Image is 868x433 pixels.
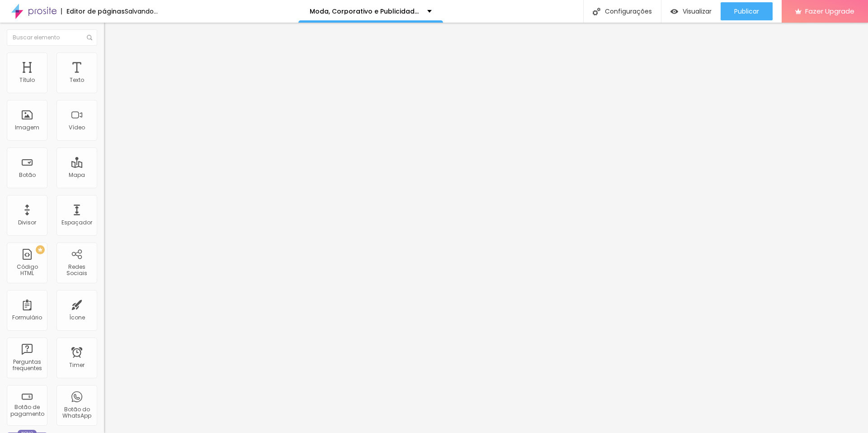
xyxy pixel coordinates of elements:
div: Botão [19,172,36,178]
div: Espaçador [61,219,92,226]
div: Divisor [18,219,36,226]
input: Buscar elemento [7,29,97,46]
button: Visualizar [661,2,721,20]
div: Texto [70,77,84,83]
div: Redes Sociais [59,264,94,277]
div: Timer [69,362,85,368]
div: Formulário [12,314,42,321]
img: Icone [593,8,600,15]
div: Vídeo [69,124,85,131]
div: Botão de pagamento [9,404,45,417]
div: Salvando... [125,8,158,14]
img: Icone [87,35,92,40]
button: Publicar [721,2,773,20]
iframe: Editor [104,23,868,433]
div: Botão do WhatsApp [59,406,94,419]
div: Imagem [15,124,39,131]
div: Código HTML [9,264,45,277]
div: Mapa [69,172,85,178]
div: Ícone [69,314,85,321]
div: Editor de páginas [61,8,125,14]
div: Título [19,77,35,83]
span: Publicar [734,8,759,15]
span: Visualizar [683,8,712,15]
span: Fazer Upgrade [805,7,854,15]
img: view-1.svg [670,8,678,15]
p: Moda, Corporativo e Publicidade - SoutoMaior Fotografia [310,8,420,14]
div: Perguntas frequentes [9,359,45,372]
